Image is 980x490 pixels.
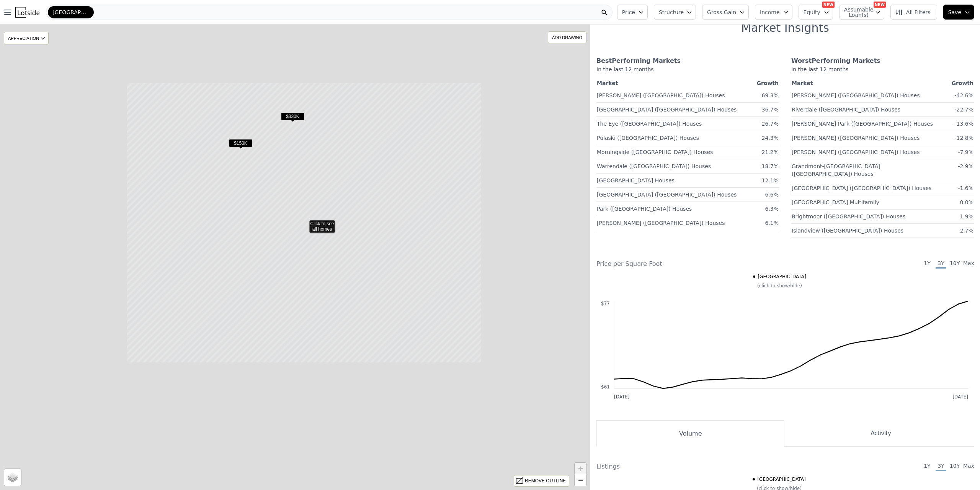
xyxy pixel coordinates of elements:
a: [PERSON_NAME] Park ([GEOGRAPHIC_DATA]) Houses [792,118,933,128]
button: Gross Gain [702,5,749,20]
span: 6.6% [765,192,779,198]
span: 0.0% [960,199,973,205]
span: Price [622,8,635,16]
img: Lotside [15,7,39,18]
span: [GEOGRAPHIC_DATA] [757,476,805,482]
span: 10Y [949,462,960,471]
th: Growth [753,78,779,88]
button: Income [755,5,792,20]
a: Brightmoor ([GEOGRAPHIC_DATA]) Houses [792,210,905,220]
span: 1Y [922,462,933,471]
span: Equity [804,8,820,16]
a: Park ([GEOGRAPHIC_DATA]) Houses [597,203,692,213]
span: 1.9% [960,213,973,220]
div: Price per Square Foot [596,259,785,269]
a: [PERSON_NAME] ([GEOGRAPHIC_DATA]) Houses [792,132,920,142]
span: 10Y [949,259,960,269]
span: 6.1% [765,220,779,226]
div: Best Performing Markets [596,56,779,66]
a: [PERSON_NAME] ([GEOGRAPHIC_DATA]) Houses [792,89,920,99]
span: -13.6% [954,121,973,127]
span: 6.3% [765,206,779,212]
a: Zoom out [575,474,586,486]
a: [GEOGRAPHIC_DATA] Multifamily [792,196,879,206]
a: [PERSON_NAME] ([GEOGRAPHIC_DATA]) Houses [597,89,725,99]
span: $330K [281,112,304,120]
span: -22.7% [954,107,973,113]
a: [PERSON_NAME] ([GEOGRAPHIC_DATA]) Houses [597,217,725,227]
div: In the last 12 months [791,66,974,78]
span: -42.6% [954,92,973,98]
span: $150K [229,139,252,147]
span: − [578,475,583,485]
div: Worst Performing Markets [791,56,974,66]
span: -1.6% [958,185,973,191]
a: Warrendale ([GEOGRAPHIC_DATA]) Houses [597,160,711,170]
div: REMOVE OUTLINE [525,477,566,484]
span: 3Y [936,462,946,471]
div: NEW [822,2,835,8]
span: 18.7% [762,163,779,169]
a: [PERSON_NAME] ([GEOGRAPHIC_DATA]) Houses [792,146,920,156]
span: -7.9% [958,149,973,155]
a: Morningside ([GEOGRAPHIC_DATA]) Houses [597,146,713,156]
span: 2.7% [960,228,973,234]
a: The Eye ([GEOGRAPHIC_DATA]) Houses [597,118,702,128]
a: Islandview ([GEOGRAPHIC_DATA]) Houses [792,225,903,234]
span: 69.3% [762,92,779,98]
text: [DATE] [952,394,968,400]
span: + [578,464,583,473]
text: [DATE] [614,394,630,400]
div: ADD DRAWING [548,32,586,43]
div: NEW [874,2,886,8]
span: 24.3% [762,135,779,141]
span: Max [963,259,974,269]
text: $61 [601,384,610,390]
button: Activity [784,420,974,447]
div: $330K [281,112,304,123]
th: Market [596,78,753,88]
a: Layers [4,469,21,486]
div: Listings [596,462,785,471]
span: 3Y [936,259,946,269]
span: Structure [659,8,683,16]
button: Structure [654,5,696,20]
a: Zoom in [575,463,586,474]
button: Price [617,5,648,20]
span: All Filters [895,8,931,16]
div: In the last 12 months [596,66,779,78]
span: Max [963,462,974,471]
span: -2.9% [958,163,973,169]
button: Volume [596,420,784,447]
span: 36.7% [762,107,779,113]
a: Grandmont-[GEOGRAPHIC_DATA] ([GEOGRAPHIC_DATA]) Houses [792,160,880,178]
text: $77 [601,301,610,306]
span: [GEOGRAPHIC_DATA] [52,8,89,16]
span: Gross Gain [707,8,736,16]
a: Pulaski ([GEOGRAPHIC_DATA]) Houses [597,132,699,142]
a: [GEOGRAPHIC_DATA] ([GEOGRAPHIC_DATA]) Houses [597,188,737,198]
div: APPRECIATION [4,32,49,44]
div: (click to show/hide) [591,283,968,289]
button: Equity [799,5,833,20]
a: [GEOGRAPHIC_DATA] ([GEOGRAPHIC_DATA]) Houses [792,182,931,192]
button: All Filters [890,5,937,20]
span: 26.7% [762,121,779,127]
span: 1Y [922,259,933,269]
span: Save [948,8,961,16]
a: [GEOGRAPHIC_DATA] Houses [597,174,675,184]
span: [GEOGRAPHIC_DATA] [758,274,806,280]
h1: Market Insights [741,21,829,35]
button: Save [943,5,974,20]
th: Growth [951,78,974,88]
span: Assumable Loan(s) [844,7,869,18]
a: Riverdale ([GEOGRAPHIC_DATA]) Houses [792,103,900,113]
span: 12.1% [762,177,779,184]
button: Assumable Loan(s) [839,5,884,20]
span: -12.8% [954,135,973,141]
div: $150K [229,139,252,150]
th: Market [791,78,951,88]
a: [GEOGRAPHIC_DATA] ([GEOGRAPHIC_DATA]) Houses [597,103,737,113]
span: Income [760,8,780,16]
span: 21.2% [762,149,779,155]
